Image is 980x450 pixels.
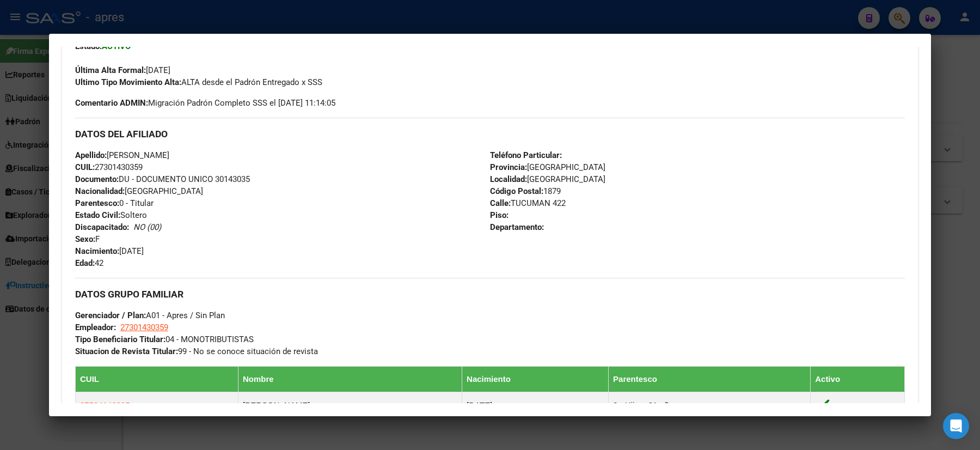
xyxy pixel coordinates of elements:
[75,258,95,268] strong: Edad:
[75,311,146,320] strong: Gerenciador / Plan:
[75,311,225,320] span: A01 - Apres / Sin Plan
[490,174,605,184] span: [GEOGRAPHIC_DATA]
[462,367,609,392] th: Nacimiento
[75,162,143,172] span: 27301430359
[490,198,566,208] span: TUCUMAN 422
[80,400,130,410] span: 27594142905
[238,392,462,419] td: [PERSON_NAME] -
[75,65,146,75] strong: Última Alta Formal:
[943,413,969,439] div: Open Intercom Messenger
[75,234,100,244] span: F
[75,346,318,356] span: 99 - No se conoce situación de revista
[75,150,169,160] span: [PERSON_NAME]
[490,198,511,208] strong: Calle:
[75,335,254,344] span: 04 - MONOTRIBUTISTAS
[75,246,119,256] strong: Nacimiento:
[811,367,905,392] th: Activo
[75,198,119,208] strong: Parentesco:
[120,323,168,332] span: 27301430359
[609,367,811,392] th: Parentesco
[75,77,322,87] span: ALTA desde el Padrón Entregado x SSS
[75,186,125,196] strong: Nacionalidad:
[102,41,131,51] strong: ACTIVO
[490,186,561,196] span: 1879
[75,335,166,344] strong: Tipo Beneficiario Titular:
[75,186,203,196] span: [GEOGRAPHIC_DATA]
[75,162,95,172] strong: CUIL:
[490,222,544,232] strong: Departamento:
[490,174,527,184] strong: Localidad:
[75,346,178,356] strong: Situacion de Revista Titular:
[238,367,462,392] th: Nombre
[75,128,905,140] h3: DATOS DEL AFILIADO
[75,98,148,108] strong: Comentario ADMIN:
[75,258,103,268] span: 42
[75,198,154,208] span: 0 - Titular
[75,210,147,220] span: Soltero
[490,210,509,220] strong: Piso:
[462,392,609,419] td: [DATE]
[609,392,811,419] td: 3 - Hijo < 21 años
[75,150,107,160] strong: Apellido:
[75,41,102,51] strong: Estado:
[75,246,144,256] span: [DATE]
[490,162,527,172] strong: Provincia:
[75,210,120,220] strong: Estado Civil:
[490,162,605,172] span: [GEOGRAPHIC_DATA]
[75,323,116,332] strong: Empleador:
[75,97,335,109] span: Migración Padrón Completo SSS el [DATE] 11:14:05
[76,367,238,392] th: CUIL
[490,150,562,160] strong: Teléfono Particular:
[75,288,905,300] h3: DATOS GRUPO FAMILIAR
[133,222,161,232] i: NO (00)
[75,222,129,232] strong: Discapacitado:
[75,174,119,184] strong: Documento:
[75,174,250,184] span: DU - DOCUMENTO UNICO 30143035
[75,65,170,75] span: [DATE]
[75,234,95,244] strong: Sexo:
[490,186,543,196] strong: Código Postal:
[75,77,181,87] strong: Ultimo Tipo Movimiento Alta:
